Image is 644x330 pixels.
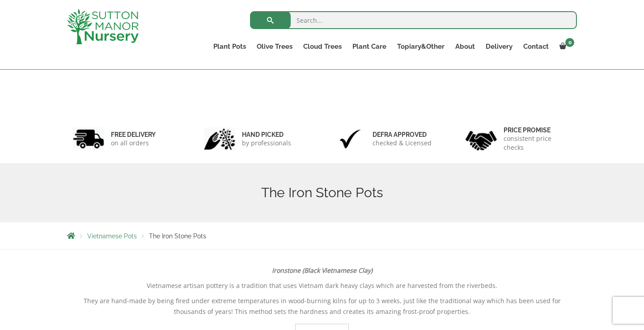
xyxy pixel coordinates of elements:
[504,134,572,152] p: consistent price checks
[504,126,572,134] h6: Price promise
[373,131,432,139] h6: Defra approved
[67,232,577,239] nav: Breadcrumbs
[111,139,156,148] p: on all orders
[67,296,577,317] p: They are hand-made by being fired under extreme temperatures in wood-burning kilns for up to 3 we...
[73,127,104,150] img: 1.jpg
[204,127,235,150] img: 2.jpg
[250,11,577,29] input: Search...
[251,40,298,53] a: Olive Trees
[554,40,577,53] a: 0
[149,233,206,240] span: The Iron Stone Pots
[242,131,291,139] h6: hand picked
[67,185,577,201] h1: The Iron Stone Pots
[373,139,432,148] p: checked & Licensed
[518,40,554,53] a: Contact
[87,233,137,240] a: Vietnamese Pots
[392,40,450,53] a: Topiary&Other
[208,40,251,53] a: Plant Pots
[67,9,139,44] img: logo
[565,38,574,47] span: 0
[335,127,366,150] img: 3.jpg
[347,40,392,53] a: Plant Care
[111,131,156,139] h6: FREE DELIVERY
[242,139,291,148] p: by professionals
[67,280,577,291] p: Vietnamese artisan pottery is a tradition that uses Vietnam dark heavy clays which are harvested ...
[272,266,373,275] strong: Ironstone (Black Vietnamese Clay)
[480,40,518,53] a: Delivery
[466,125,497,152] img: 4.jpg
[450,40,480,53] a: About
[298,40,347,53] a: Cloud Trees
